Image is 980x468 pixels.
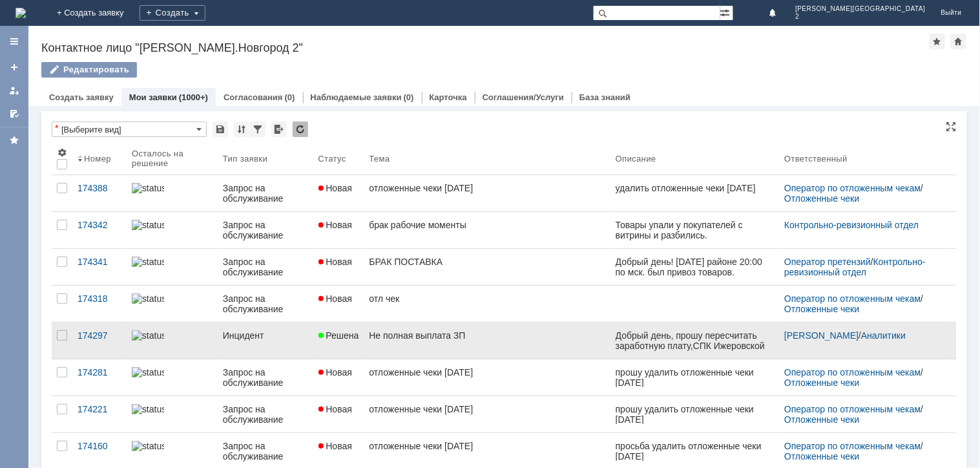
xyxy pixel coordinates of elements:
[127,396,218,432] a: statusbar-100 (1).png
[127,212,218,248] a: statusbar-100 (1).png
[370,257,605,267] div: БРАК ПОСТАВКА
[218,249,313,285] a: Запрос на обслуживание
[784,367,921,378] a: Оператор по отложенным чекам
[364,286,610,322] a: отл чек
[72,249,127,285] a: 174341
[127,286,218,322] a: statusbar-100 (1).png
[784,183,921,193] a: Оператор по отложенным чекам
[370,154,390,164] div: Тема
[30,62,60,72] span: +1000р
[127,359,218,396] a: statusbar-100 (1).png
[370,293,605,304] div: отл чек
[370,441,605,451] div: отложенные чеки [DATE]
[784,304,859,314] a: Отложенные чеки
[784,257,926,277] a: Контрольно-ревизионный отдел
[4,57,25,78] a: Создать заявку
[132,220,164,230] img: statusbar-100 (1).png
[318,367,353,378] span: Новая
[318,404,353,414] span: Новая
[78,293,121,304] div: 174318
[271,122,287,137] div: Экспорт списка
[49,92,114,102] a: Создать заявку
[313,142,364,175] th: Статус
[364,396,610,432] a: отложенные чеки [DATE]
[72,175,127,211] a: 174388
[223,154,267,164] div: Тип заявки
[55,123,58,133] div: Настройки списка отличаются от сохраненных в виде
[784,193,859,204] a: Отложенные чеки
[72,286,127,322] a: 174318
[318,183,353,193] span: Новая
[370,220,605,230] div: брак рабочие моменты
[784,330,941,341] div: /
[127,323,218,359] a: statusbar-100 (1).png
[364,212,610,248] a: брак рабочие моменты
[313,286,364,322] a: Новая
[313,175,364,211] a: Новая
[313,396,364,432] a: Новая
[796,5,926,13] span: [PERSON_NAME][GEOGRAPHIC_DATA]
[132,404,164,414] img: statusbar-100 (1).png
[218,142,313,175] th: Тип заявки
[318,441,353,451] span: Новая
[78,183,121,193] div: 174388
[132,293,164,304] img: statusbar-100 (1).png
[784,404,941,425] div: /
[223,404,308,425] div: Запрос на обслуживание
[224,92,283,102] a: Согласования
[313,249,364,285] a: Новая
[364,249,610,285] a: БРАК ПОСТАВКА
[318,257,353,267] span: Новая
[16,8,26,18] img: logo
[132,330,164,341] img: statusbar-100 (1).png
[364,175,610,211] a: отложенные чеки [DATE]
[223,257,308,277] div: Запрос на обслуживание
[78,441,121,451] div: 174160
[370,404,605,414] div: отложенные чеки [DATE]
[370,367,605,378] div: отложенные чеки [DATE]
[78,220,121,230] div: 174342
[57,147,67,158] span: Настройки
[78,257,121,267] div: 174341
[784,378,859,388] a: Отложенные чеки
[784,441,941,462] div: /
[250,122,266,137] div: Фильтрация...
[140,5,205,21] div: Создать
[483,92,564,102] a: Соглашения/Услуги
[72,323,127,359] a: 174297
[41,41,930,54] div: Контактное лицо "[PERSON_NAME].Новгород 2"
[4,80,25,101] a: Мои заявки
[364,323,610,359] a: Не полная выплата ЗП
[129,92,177,102] a: Мои заявки
[285,92,295,102] div: (0)
[616,154,656,164] div: Описание
[313,359,364,396] a: Новая
[72,142,127,175] th: Номер
[84,154,111,164] div: Номер
[218,212,313,248] a: Запрос на обслуживание
[218,175,313,211] a: Запрос на обслуживание
[370,330,605,341] div: Не полная выплата ЗП
[784,257,871,267] a: Оператор претензий
[218,359,313,396] a: Запрос на обслуживание
[784,330,859,341] a: [PERSON_NAME]
[861,330,906,341] a: Аналитики
[364,359,610,396] a: отложенные чеки [DATE]
[127,249,218,285] a: statusbar-100 (1).png
[293,122,308,137] div: Обновлять список
[223,220,308,240] div: Запрос на обслуживание
[370,183,605,193] div: отложенные чеки [DATE]
[784,451,859,462] a: Отложенные чеки
[784,220,919,230] a: Контрольно-ревизионный отдел
[784,441,921,451] a: Оператор по отложенным чекам
[784,293,941,314] div: /
[318,293,353,304] span: Новая
[579,92,631,102] a: База знаний
[313,323,364,359] a: Решена
[132,257,164,267] img: statusbar-100 (1).png
[784,367,941,388] div: /
[218,323,313,359] a: Инцидент
[218,286,313,322] a: Запрос на обслуживание
[179,92,208,102] div: (1000+)
[132,441,164,451] img: statusbar-100 (1).png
